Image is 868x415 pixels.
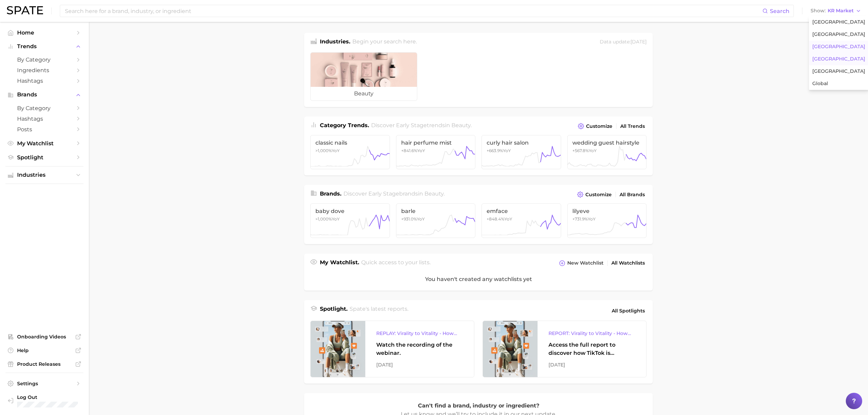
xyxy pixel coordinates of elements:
span: >1,000% [315,216,332,222]
button: Customize [576,121,614,131]
span: Industries [17,172,72,178]
span: beauty [451,122,471,129]
span: Brands [17,92,72,98]
a: My Watchlist [5,138,83,149]
h1: Industries. [320,38,350,47]
a: hair perfume mist+841.6%YoY [396,135,476,169]
span: Home [17,29,72,36]
span: Brands . [320,190,341,197]
button: New Watchlist [557,258,605,268]
span: barle [401,208,471,214]
a: All Trends [619,122,647,131]
span: Spotlight [17,154,72,161]
a: Settings [5,378,83,389]
span: Trends [17,43,72,50]
button: ShowKR Market [809,6,863,15]
span: beauty [311,87,417,101]
h1: My Watchlist. [320,258,359,268]
div: REPORT: Virality to Vitality - How TikTok is Driving Wellness Discovery [548,329,635,337]
a: Home [5,27,83,38]
a: wedding guest hairstyle+567.8%YoY [567,135,647,169]
a: Hashtags [5,113,83,124]
span: All Watchlists [611,260,645,266]
span: by Category [17,56,72,63]
span: YoY [315,148,340,153]
div: You haven't created any watchlists yet [304,268,653,291]
a: baby dove>1,000%YoY [310,203,390,238]
span: Discover Early Stage brands in . [343,190,445,197]
span: classic nails [315,139,385,146]
span: My Watchlist [17,140,72,147]
a: lilyeve+731.9%YoY [567,203,647,238]
a: All Brands [618,190,647,199]
span: +663.9% YoY [487,148,511,153]
span: [GEOGRAPHIC_DATA] [812,56,865,62]
div: Data update: [DATE] [600,38,647,47]
img: SPATE [7,6,43,14]
button: Trends [5,41,83,52]
div: Watch the recording of the webinar. [376,341,463,357]
span: [GEOGRAPHIC_DATA] [812,31,865,37]
span: beauty [424,190,444,197]
a: emface+848.4%YoY [482,203,561,238]
a: curly hair salon+663.9%YoY [482,135,561,169]
span: wedding guest hairstyle [572,139,642,146]
span: Onboarding Videos [17,334,72,340]
h2: Quick access to your lists. [361,258,431,268]
span: Product Releases [17,361,72,367]
a: by Category [5,103,83,113]
div: Access the full report to discover how TikTok is reshaping the wellness landscape, from product d... [548,341,635,357]
a: Log out. Currently logged in with e-mail katieramell@metagenics.com. [5,392,83,410]
h1: Spotlight. [320,305,348,317]
span: Log Out [17,394,89,400]
a: Help [5,345,83,356]
a: Product Releases [5,359,83,369]
span: Ingredients [17,67,72,73]
span: baby dove [315,208,385,214]
span: Hashtags [17,116,72,122]
div: REPLAY: Virality to Vitality - How TikTok is Driving Wellness Discovery [376,329,463,337]
span: Search [770,8,789,14]
span: emface [487,208,556,214]
span: All Trends [620,123,645,129]
span: Settings [17,380,72,387]
span: [GEOGRAPHIC_DATA] [812,19,865,25]
span: Help [17,347,72,353]
span: lilyeve [572,208,642,214]
span: New Watchlist [567,260,603,266]
span: hair perfume mist [401,139,471,146]
input: Search here for a brand, industry, or ingredient [64,5,762,17]
h2: Spate's latest reports. [350,305,408,317]
span: Posts [17,126,72,133]
span: +841.6% YoY [401,148,425,153]
a: barle+931.0%YoY [396,203,476,238]
span: Hashtags [17,78,72,84]
span: Show [811,9,826,13]
span: KR Market [828,9,854,13]
span: Customize [586,123,612,129]
span: +931.0% YoY [401,216,425,222]
span: Customize [585,192,612,198]
span: [GEOGRAPHIC_DATA] [812,44,865,50]
span: All Spotlights [612,307,645,315]
button: Industries [5,170,83,180]
a: All Watchlists [610,258,647,268]
span: +567.8% YoY [572,148,597,153]
span: +731.9% YoY [572,216,596,222]
button: Customize [575,190,613,199]
a: All Spotlights [610,305,647,317]
span: YoY [315,216,340,222]
span: [GEOGRAPHIC_DATA] [812,68,865,74]
span: by Category [17,105,72,111]
a: Ingredients [5,65,83,76]
a: REPLAY: Virality to Vitality - How TikTok is Driving Wellness DiscoveryWatch the recording of the... [310,321,474,377]
a: Posts [5,124,83,135]
a: REPORT: Virality to Vitality - How TikTok is Driving Wellness DiscoveryAccess the full report to ... [483,321,647,377]
span: curly hair salon [487,139,556,146]
a: Hashtags [5,76,83,86]
h2: Begin your search here. [352,38,417,47]
a: beauty [310,52,417,101]
p: Can't find a brand, industry or ingredient? [400,401,557,410]
div: [DATE] [548,361,635,369]
span: Discover Early Stage trends in . [371,122,472,129]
